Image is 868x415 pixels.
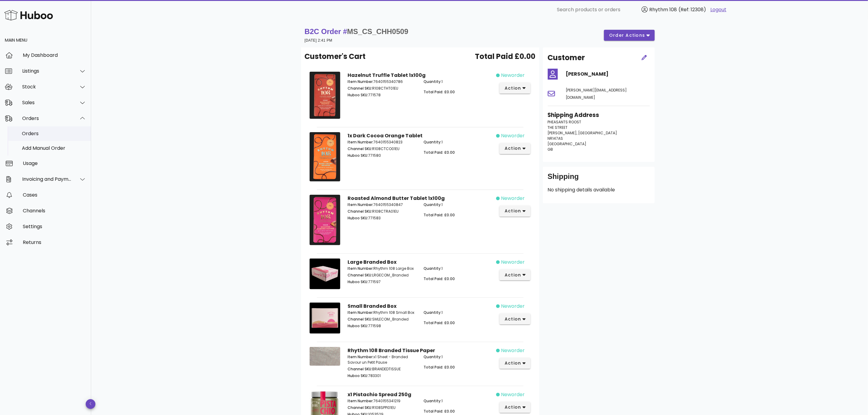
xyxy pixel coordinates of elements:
[348,139,417,145] p: 7640155340823
[348,398,373,403] span: Item Number:
[504,272,521,278] span: action
[501,72,525,79] span: neworder
[499,269,531,280] button: action
[548,136,563,141] span: NR147AS
[504,360,521,366] span: action
[348,310,417,315] p: Rhythm 108 Small Box
[504,316,521,322] span: action
[348,405,372,410] span: Channel SKU:
[310,195,340,245] img: Product Image
[310,72,340,119] img: Product Image
[348,303,396,310] strong: Small Branded Box
[305,51,366,62] span: Customer's Cart
[504,145,521,152] span: action
[548,125,568,130] span: THE STREET
[348,405,417,410] p: R108SPPI01EU
[348,273,372,278] span: Channel SKU:
[348,279,368,284] span: Huboo SKU:
[548,141,587,146] span: [GEOGRAPHIC_DATA]
[424,212,455,218] span: Total Paid: £0.00
[499,143,531,154] button: action
[499,206,531,217] button: action
[348,310,373,315] span: Item Number:
[348,279,417,285] p: 771597
[501,259,525,266] span: neworder
[4,9,53,22] img: Huboo Logo
[424,266,441,271] span: Quantity:
[649,6,677,13] span: Rhythm 108
[504,404,521,410] span: action
[348,266,373,271] span: Item Number:
[566,87,627,100] span: [PERSON_NAME][EMAIL_ADDRESS][DOMAIN_NAME]
[348,139,373,145] span: Item Number:
[424,89,455,94] span: Total Paid: £0.00
[348,323,368,328] span: Huboo SKU:
[424,150,455,155] span: Total Paid: £0.00
[348,373,368,378] span: Huboo SKU:
[348,273,417,278] p: LRGECOM_Branded
[348,153,368,158] span: Huboo SKU:
[310,132,340,181] img: Product Image
[501,391,525,398] span: neworder
[548,130,617,135] span: [PERSON_NAME], [GEOGRAPHIC_DATA]
[424,266,492,271] p: 1
[424,354,492,360] p: 1
[424,310,492,315] p: 1
[348,366,372,372] span: Channel SKU:
[348,202,417,207] p: 7640155340847
[348,79,417,84] p: 7640155340786
[348,391,411,398] strong: x1 Pistachio Spread 250g
[609,32,645,39] span: order actions
[310,347,340,366] img: Product Image
[22,131,86,136] div: Orders
[310,303,340,333] img: Product Image
[348,373,417,379] p: 783301
[348,153,417,158] p: 771580
[348,366,417,372] p: BRANDEDTISSUE
[424,320,455,325] span: Total Paid: £0.00
[424,139,492,145] p: 1
[23,224,86,229] div: Settings
[501,347,525,354] span: neworder
[678,6,706,13] span: (Ref: 12308)
[504,208,521,214] span: action
[23,52,86,58] div: My Dashboard
[424,202,492,207] p: 1
[710,6,726,13] a: Logout
[499,402,531,413] button: action
[504,85,521,91] span: action
[424,365,455,370] span: Total Paid: £0.00
[23,239,86,245] div: Returns
[22,68,72,74] div: Listings
[548,111,650,119] h3: Shipping Address
[348,79,373,84] span: Item Number:
[348,132,423,139] strong: 1x Dark Cocoa Orange Tablet
[348,347,435,354] strong: Rhythm 108 Branded Tissue Paper
[348,72,426,79] strong: Hazelnut Truffle Tablet 1x100g
[548,119,582,125] span: PHEASANTS ROOST
[347,27,408,36] span: MS_CS_CHH0509
[424,79,441,84] span: Quantity:
[501,195,525,202] span: neworder
[310,259,340,289] img: Product Image
[348,266,417,271] p: Rhythm 108 Large Box
[548,186,650,194] p: No shipping details available
[348,86,417,91] p: R108CTHT01EU
[548,172,650,186] div: Shipping
[305,27,408,36] strong: B2C Order #
[566,70,650,78] h4: [PERSON_NAME]
[348,209,417,214] p: R108CTRA01EU
[348,317,417,322] p: SMLECOM_Branded
[424,409,455,414] span: Total Paid: £0.00
[22,100,72,105] div: Sales
[348,354,373,359] span: Item Number:
[305,38,332,43] small: [DATE] 2:41 PM
[23,160,86,166] div: Usage
[348,259,396,266] strong: Large Branded Box
[348,398,417,404] p: 7640155341219
[604,30,654,41] button: order actions
[348,92,368,98] span: Huboo SKU:
[348,86,372,91] span: Channel SKU:
[548,52,585,63] h2: Customer
[424,354,441,359] span: Quantity:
